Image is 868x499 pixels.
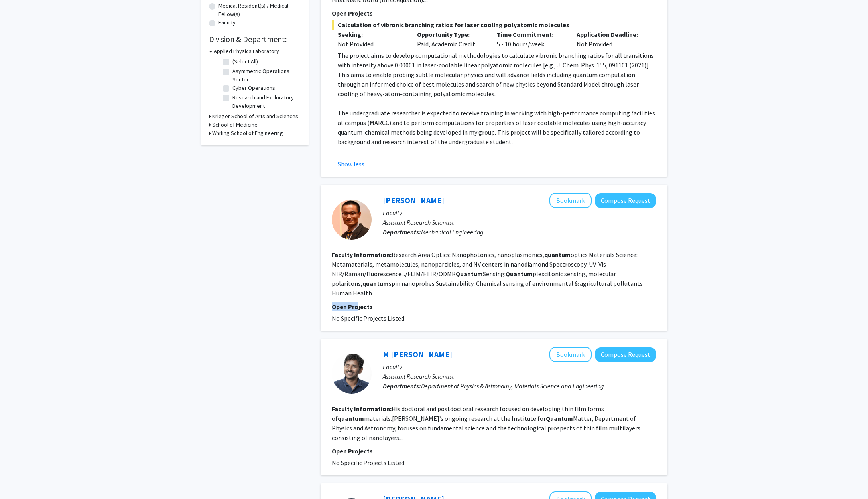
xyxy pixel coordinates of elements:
h3: Krieger School of Arts and Sciences [212,112,298,121]
h3: Whiting School of Engineering [212,129,283,137]
label: Cyber Operations [232,84,275,92]
fg-read-more: His doctoral and postdoctoral research focused on developing thin film forms of materials.[PERSON... [332,405,640,442]
b: Faculty Information: [332,251,392,259]
span: Calculation of vibronic branching ratios for laser cooling polyatomic molecules [332,20,656,30]
b: quantum [544,251,571,259]
p: Open Projects [332,446,656,456]
p: Open Projects [332,8,656,18]
p: Faculty [383,208,656,218]
button: Add M Raju to Bookmarks [549,347,592,362]
div: 5 - 10 hours/week [491,30,571,49]
p: Assistant Research Scientist [383,372,656,381]
div: Not Provided [338,39,405,49]
b: Departments: [383,382,421,390]
label: Research and Exploratory Development [232,93,299,110]
button: Show less [338,159,364,169]
button: Compose Request to Peng Zheng [595,193,656,208]
b: quantum [338,414,364,422]
label: (Select All) [232,57,258,66]
p: Seeking: [338,30,405,39]
b: Quantum [456,270,483,278]
p: Time Commitment: [497,30,565,39]
p: Opportunity Type: [417,30,485,39]
b: Departments: [383,228,421,236]
b: Quantum [506,270,533,278]
a: [PERSON_NAME] [383,195,444,205]
p: Faculty [383,362,656,372]
span: Department of Physics & Astronomy, Materials Science and Engineering [421,382,604,390]
h3: Applied Physics Laboratory [214,47,279,55]
div: Not Provided [571,30,650,49]
h2: Division & Department: [209,34,301,44]
h3: School of Medicine [212,121,258,129]
b: Faculty Information: [332,405,392,413]
span: No Specific Projects Listed [332,314,404,322]
span: No Specific Projects Listed [332,459,404,467]
button: Add Peng Zheng to Bookmarks [549,193,592,208]
div: Paid, Academic Credit [411,30,491,49]
p: Open Projects [332,302,656,311]
label: Asymmetric Operations Sector [232,67,299,84]
b: quantum [362,279,389,287]
button: Compose Request to M Raju [595,347,656,362]
b: Quantum [546,414,573,422]
p: Application Deadline: [577,30,644,39]
label: Faculty [218,18,236,27]
p: The project aims to develop computational methodologies to calculate vibronic branching ratios fo... [338,51,656,99]
span: Mechanical Engineering [421,228,484,236]
fg-read-more: Research Area Optics: Nanophotonics, nanoplasmonics, optics Materials Science: Metamaterials, met... [332,251,643,297]
iframe: Chat [6,463,34,493]
label: Medical Resident(s) / Medical Fellow(s) [218,2,301,18]
p: Assistant Research Scientist [383,218,656,227]
a: M [PERSON_NAME] [383,349,452,359]
p: The undergraduate researcher is expected to receive training in working with high-performance com... [338,108,656,147]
